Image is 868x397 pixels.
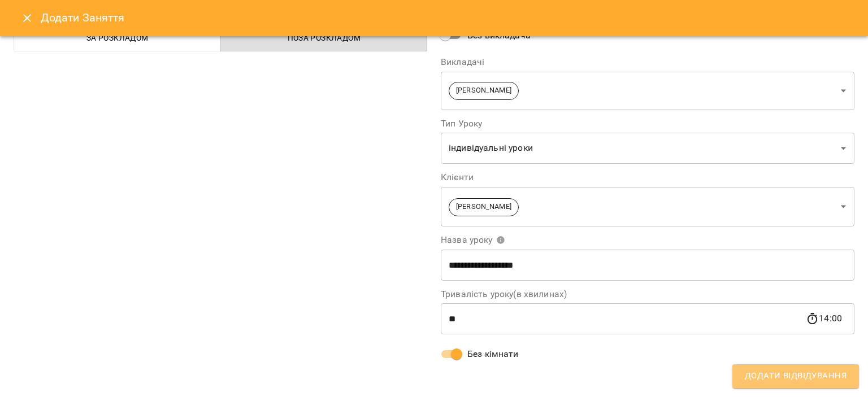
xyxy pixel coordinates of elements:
[441,58,854,67] label: Викладачі
[220,24,428,51] button: Поза розкладом
[441,133,854,164] div: індивідуальні уроки
[441,235,505,245] span: Назва уроку
[41,9,854,27] h6: Додати Заняття
[14,5,41,32] button: Close
[745,369,847,383] span: Додати Відвідування
[441,290,854,299] label: Тривалість уроку(в хвилинах)
[732,364,859,388] button: Додати Відвідування
[441,186,854,226] div: [PERSON_NAME]
[14,24,221,51] button: За розкладом
[441,119,854,128] label: Тип Уроку
[228,31,421,45] span: Поза розкладом
[467,347,519,361] span: Без кімнати
[449,202,518,212] span: [PERSON_NAME]
[441,71,854,110] div: [PERSON_NAME]
[21,31,214,45] span: За розкладом
[441,173,854,182] label: Клієнти
[449,85,518,96] span: [PERSON_NAME]
[496,235,505,245] svg: Вкажіть назву уроку або виберіть клієнтів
